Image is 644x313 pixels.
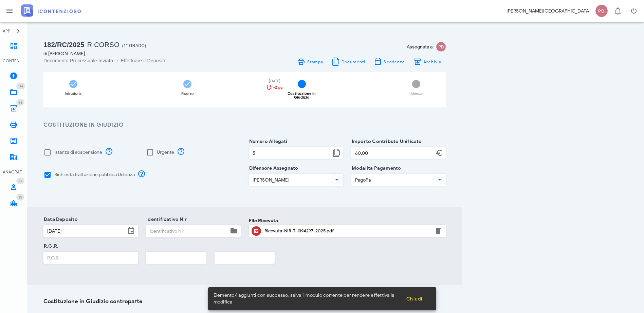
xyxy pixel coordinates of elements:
[609,3,626,19] button: Distintivo
[144,216,187,223] label: Identificativo Nir
[307,59,323,64] span: Stampa
[406,296,423,302] span: Chiudi
[43,297,446,306] h3: Costituzione in Giudizio controparte
[249,174,330,186] input: Difensore Assegnato
[157,149,174,156] label: Urgente
[341,59,366,64] span: Documenti
[16,83,25,89] span: Distintivo
[42,216,78,223] label: Data Deposito
[507,7,590,15] div: [PERSON_NAME][GEOGRAPHIC_DATA]
[293,57,327,66] a: Stampa
[18,179,22,183] span: 54
[383,59,405,64] span: Scadenze
[65,92,81,96] div: Istruttoria
[327,57,370,66] button: Documenti
[350,165,401,172] label: Modalità Pagamento
[42,243,58,250] label: R.G.R.
[43,121,446,129] h3: Costituzione in Giudizio
[16,194,24,201] span: Distintivo
[214,292,401,306] span: Elemento/i aggiunti con successo, salva il modulo corrente per rendere effettiva la modifica
[247,165,298,172] label: Difensore Assegnato
[436,42,446,51] span: PD
[298,80,306,88] span: 3
[409,92,423,96] div: Udienza
[249,147,331,159] input: Numero Allegati
[44,252,137,264] input: R.G.R.
[249,217,278,224] label: File Ricevuta
[3,169,24,175] div: ANAGRAFICA
[407,43,434,50] span: Assegnata a:
[16,99,24,106] span: Distintivo
[43,41,85,48] span: 182/RC/2025
[263,79,287,83] div: [DATE]
[18,84,23,88] span: 114
[87,41,119,48] span: Ricorso
[401,293,428,305] button: Chiudi
[252,226,261,236] button: Clicca per aprire un'anteprima del file o scaricarlo
[181,92,194,96] div: Ricorso
[247,138,288,145] label: Numero Allegati
[264,228,430,234] div: Ricevuta-NIR-T-1394297-2025.pdf
[280,92,323,99] div: Costituzione in Giudizio
[18,100,22,105] span: 68
[350,138,422,145] label: Importo Contributo Unificato
[409,57,446,66] button: Archivia
[43,50,241,57] div: di [PERSON_NAME]
[264,226,430,236] div: Clicca per aprire un'anteprima del file o scaricarlo
[21,4,81,17] img: logo-text-2x.png
[595,5,608,17] span: PD
[146,225,228,237] input: Identificativo Nir
[18,195,22,200] span: 35
[43,57,241,64] div: Documento Processuale Inviato → Effettuare il Deposito
[3,58,24,64] div: CONTENZIOSO
[54,171,135,178] label: Richiesta trattazione pubblica Udienza
[412,80,420,88] span: 4
[352,147,434,159] input: Importo Contributo Unificato
[16,178,24,184] span: Distintivo
[423,59,442,64] span: Archivia
[370,57,409,66] button: Scadenze
[54,149,102,156] label: Istanza di sospensione
[593,3,609,19] button: PD
[434,227,442,235] button: Elimina
[122,43,146,48] span: (1° Grado)
[352,174,432,186] input: Modalità Pagamento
